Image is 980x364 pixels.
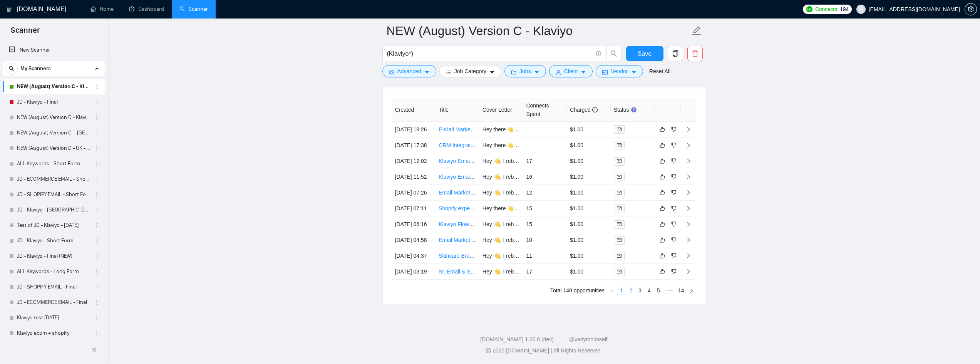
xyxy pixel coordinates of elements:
span: search [6,66,17,71]
span: mail [617,222,622,226]
a: Klaviyo Email Expert: Flow Audit + Deliverability + Segmentation + BFCM plan (D2C Apparel, High AOV) [439,158,687,164]
a: searchScanner [179,6,208,12]
td: $1.00 [567,138,611,153]
button: search [606,46,622,61]
th: Cover Letter [479,98,523,122]
span: holder [95,284,101,290]
span: like [660,190,665,196]
div: 2025 [DOMAIN_NAME] | All Rights Reserved. [114,347,974,355]
span: Advanced [397,67,421,75]
button: right [687,286,696,295]
td: Email Marketing Specialist for Klaviyo [436,232,479,248]
td: 17 [523,264,567,280]
span: right [686,174,691,179]
span: Connects: [815,5,838,13]
a: 5 [654,286,663,295]
span: holder [95,330,101,336]
span: mail [617,190,622,195]
span: dislike [671,205,677,211]
button: folderJobscaret-down [504,65,546,77]
a: Klaviyo ecom + shopify [17,325,90,341]
span: My Scanners [20,61,51,76]
button: dislike [669,204,678,213]
a: dashboardDashboard [129,6,164,12]
button: dislike [669,125,678,134]
button: like [658,204,667,213]
button: Save [626,46,663,61]
button: barsJob Categorycaret-down [439,65,501,77]
button: copy [668,46,683,61]
span: right [689,289,694,293]
a: 14 [676,286,687,295]
input: Scanner name... [387,21,690,40]
td: [DATE] 07:11 [392,201,436,216]
span: Charged [570,107,598,113]
button: settingAdvancedcaret-down [382,65,436,77]
span: double-left [92,346,99,354]
span: info-circle [592,107,598,112]
span: Vendor [611,67,628,75]
span: right [686,253,691,258]
a: ALL Keywords - Long Form [17,264,90,279]
span: like [660,221,665,227]
span: mail [617,127,622,132]
span: mail [617,269,622,274]
span: search [606,50,621,57]
a: JD - ECOMMERCE EMAIL - Final [17,295,90,310]
span: like [660,142,665,148]
td: $1.00 [567,185,611,201]
span: right [686,143,691,148]
span: like [660,253,665,259]
button: dislike [669,172,678,181]
span: like [660,174,665,180]
button: like [658,125,667,134]
span: caret-down [424,69,430,75]
span: right [686,237,691,243]
a: @vadymhimself [569,336,608,342]
span: info-circle [596,51,601,56]
button: like [658,251,667,260]
span: dislike [671,268,677,275]
span: dislike [671,190,677,196]
a: [DOMAIN_NAME] 1.26.0 (dev) [480,336,554,342]
td: Email Marketing Specialist (Direct Response E-Commerce) [436,185,479,201]
span: holder [95,84,101,90]
li: 3 [635,286,645,295]
span: dislike [671,126,677,133]
button: idcardVendorcaret-down [596,65,643,77]
input: Search Freelance Jobs... [387,49,593,59]
td: [DATE] 06:16 [392,216,436,232]
span: holder [95,114,101,121]
a: JD - ECOMMERCE EMAIL - Short Form [17,171,90,187]
td: 15 [523,201,567,216]
li: 5 [654,286,663,295]
button: dislike [669,235,678,245]
a: Shopify expert to install and configure Wheelio for Email and SMS with Klaviyo [439,205,626,211]
span: right [686,127,691,132]
span: folder [511,69,516,75]
td: 11 [523,248,567,264]
a: setting [965,6,977,12]
td: [DATE] 03:19 [392,264,436,280]
span: holder [95,299,101,305]
a: JD - Klaviyo - Final [17,94,90,110]
li: Next Page [687,286,696,295]
span: setting [965,6,977,12]
span: copyright [486,348,491,353]
a: NEW (August) Version D - UK - Klaviyo [17,141,90,156]
span: like [660,126,665,133]
td: Skincare Brand Klaviyo Audit [436,248,479,264]
span: dislike [671,253,677,259]
button: left [608,286,617,295]
button: dislike [669,141,678,150]
button: like [658,188,667,197]
td: $1.00 [567,122,611,138]
li: 14 [675,286,687,295]
td: $1.00 [567,153,611,169]
span: caret-down [489,69,495,75]
a: Reset All [649,67,670,75]
a: Skincare Brand Klaviyo Audit [439,253,508,259]
span: caret-down [534,69,539,75]
a: Test of JD - Klaviyo - [DATE] [17,218,90,233]
li: Previous Page [608,286,617,295]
